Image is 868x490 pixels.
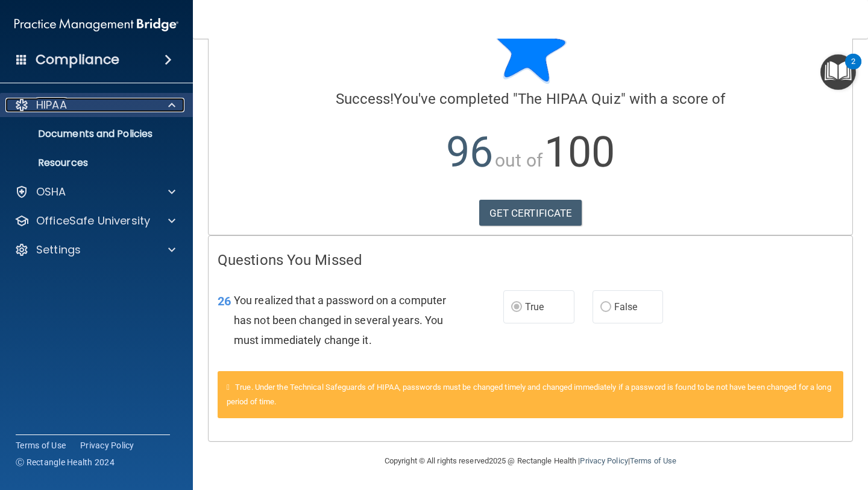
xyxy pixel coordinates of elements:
h4: You've completed " " with a score of [218,91,843,107]
a: Privacy Policy [80,439,134,451]
span: True [525,301,544,313]
span: True. Under the Technical Safeguards of HIPAA, passwords must be changed timely and changed immed... [227,383,831,406]
h4: Compliance [36,51,119,68]
div: Copyright © All rights reserved 2025 @ Rectangle Health | | [310,442,750,480]
p: HIPAA [36,98,67,112]
span: 96 [446,127,493,177]
div: 2 [851,62,855,77]
span: 100 [544,127,615,177]
input: False [600,303,611,312]
span: Ⓒ Rectangle Health 2024 [16,456,115,468]
p: OfficeSafe University [36,214,150,228]
a: HIPAA [14,98,175,112]
p: OSHA [36,185,66,199]
span: out of [495,150,542,171]
span: You realized that a password on a computer has not been changed in several years. You must immedi... [234,294,446,346]
button: Open Resource Center, 2 new notifications [820,54,856,90]
p: Settings [36,243,81,257]
a: OSHA [14,185,175,199]
a: GET CERTIFICATE [479,200,582,226]
p: Resources [8,157,172,169]
img: PMB logo [14,13,178,37]
a: Terms of Use [630,456,676,465]
span: The HIPAA Quiz [518,91,620,107]
img: blue-star-rounded.9d042014.png [494,11,567,84]
a: Privacy Policy [580,456,627,465]
a: Settings [14,243,175,257]
p: Documents and Policies [8,128,172,140]
a: OfficeSafe University [14,214,175,228]
a: Terms of Use [16,439,66,451]
h4: Questions You Missed [218,252,843,268]
span: 26 [218,294,231,308]
span: False [614,301,638,313]
span: Success! [336,91,394,107]
input: True [511,303,522,312]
